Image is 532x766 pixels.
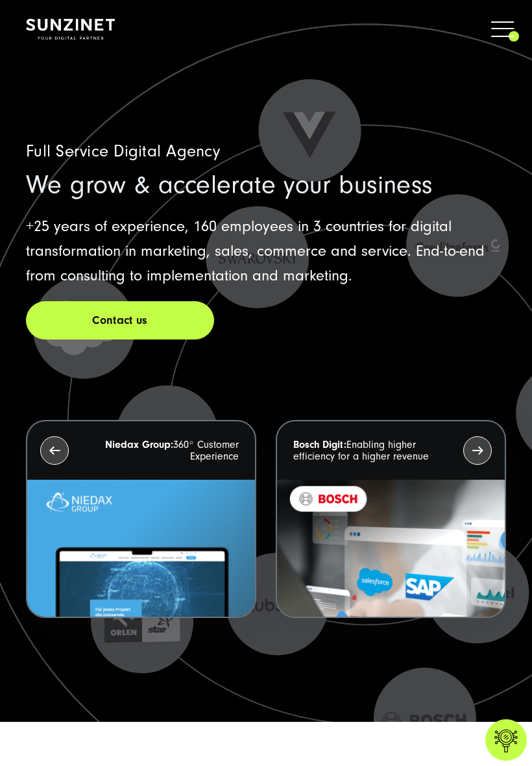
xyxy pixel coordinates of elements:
img: SUNZINET Full Service Digital Agentur [26,19,115,40]
button: Bosch Digit:Enabling higher efficiency for a higher revenue recent-project_BOSCH_2024-03 [276,420,506,618]
strong: Niedax Group: [105,439,173,451]
img: Letztes Projekt von Niedax. Ein Laptop auf dem die Niedax Website geöffnet ist, auf blauem Hinter... [27,480,255,617]
p: Enabling higher efficiency for a higher revenue [293,439,456,462]
img: recent-project_BOSCH_2024-03 [277,480,505,617]
span: Full Service Digital Agency [26,142,220,161]
strong: Bosch Digit: [293,439,346,451]
p: 360° Customer Experience [76,439,239,462]
span: We grow & accelerate your business [26,170,433,199]
a: Contact us [26,301,214,340]
button: Niedax Group:360° Customer Experience Letztes Projekt von Niedax. Ein Laptop auf dem die Niedax W... [26,420,256,618]
p: +25 years of experience, 160 employees in 3 countries for digital transformation in marketing, sa... [26,214,506,288]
